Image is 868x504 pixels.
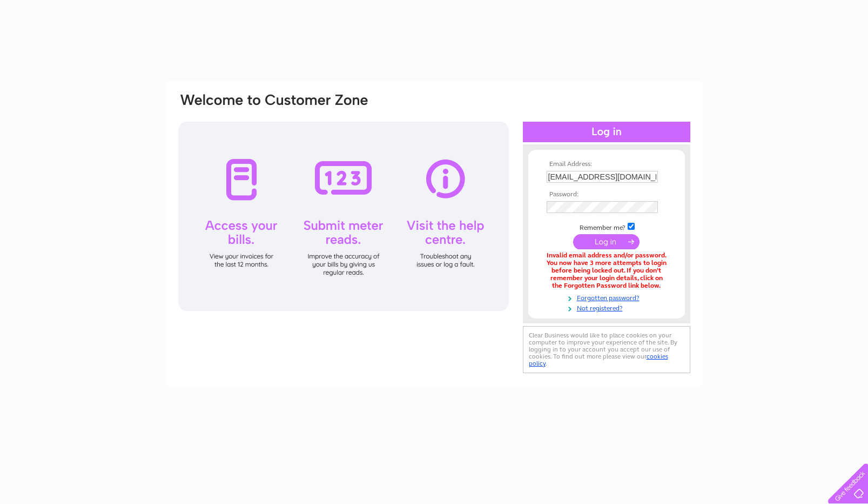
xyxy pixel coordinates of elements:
[544,161,669,168] th: Email Address:
[529,353,668,367] a: cookies policy
[547,302,669,313] a: Not registered?
[523,326,690,373] div: Clear Business would like to place cookies on your computer to improve your experience of the sit...
[544,191,669,198] th: Password:
[573,234,640,249] input: Submit
[547,292,669,302] a: Forgotten password?
[547,252,667,289] div: Invalid email address and/or password. You now have 3 more attempts to login before being locked ...
[544,221,669,232] td: Remember me?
